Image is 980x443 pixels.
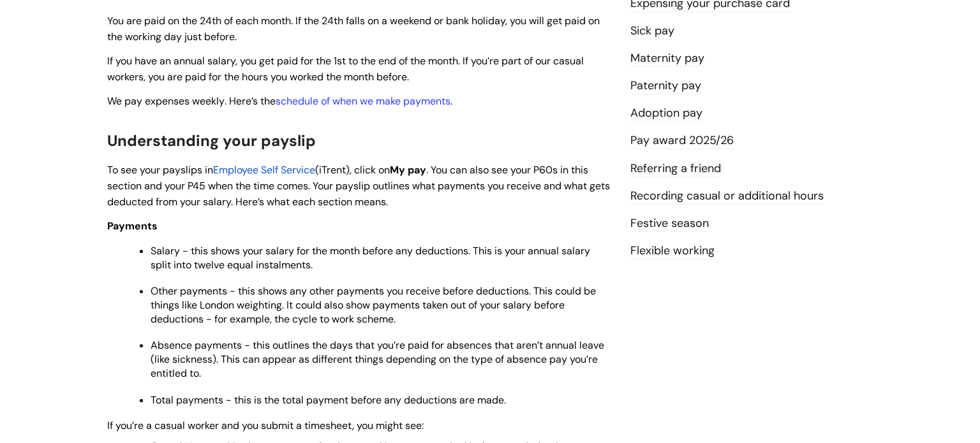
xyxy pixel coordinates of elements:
a: Pay award 2025/26 [630,133,734,149]
span: . Here’s the . [107,94,452,108]
a: Adoption pay [630,105,702,122]
span: To see your payslips in [107,163,213,177]
a: Festive season [630,215,709,232]
a: Sick pay [630,23,674,40]
a: Employee Self Service [213,163,315,177]
a: Paternity pay [630,78,701,94]
span: Understanding your payslip [107,131,316,150]
span: (iTrent), click on [315,163,390,177]
span: Payments [107,219,158,233]
span: My pay [390,163,426,177]
a: schedule of when we make payments [276,94,450,108]
span: . You can also see your P60s in this section and your P45 when the time comes. Your payslip outli... [107,163,610,208]
span: We pay expenses weekly [107,94,225,108]
a: Flexible working [630,243,715,259]
span: If you have an annual salary, you get paid for the 1st to the end of the month. If you’re part of... [107,54,584,84]
span: Salary - this shows your salary for the month before any deductions. This is your annual salary s... [151,244,590,272]
a: Referring a friend [630,161,721,177]
span: Total payments - this is the total payment before any deductions are made. [151,393,506,407]
a: Recording casual or additional hours [630,188,824,205]
span: Absence payments - this outlines the days that you’re paid for absences that aren’t annual leave ... [151,338,604,380]
span: If you’re a casual worker and you submit a timesheet, you might see: [107,419,424,432]
span: You are paid on the 24th of each month. If the 24th falls on a weekend or bank holiday, you will ... [107,14,600,43]
a: Maternity pay [630,50,704,67]
span: Other payments - this shows any other payments you receive before deductions. This could be thing... [151,284,596,326]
